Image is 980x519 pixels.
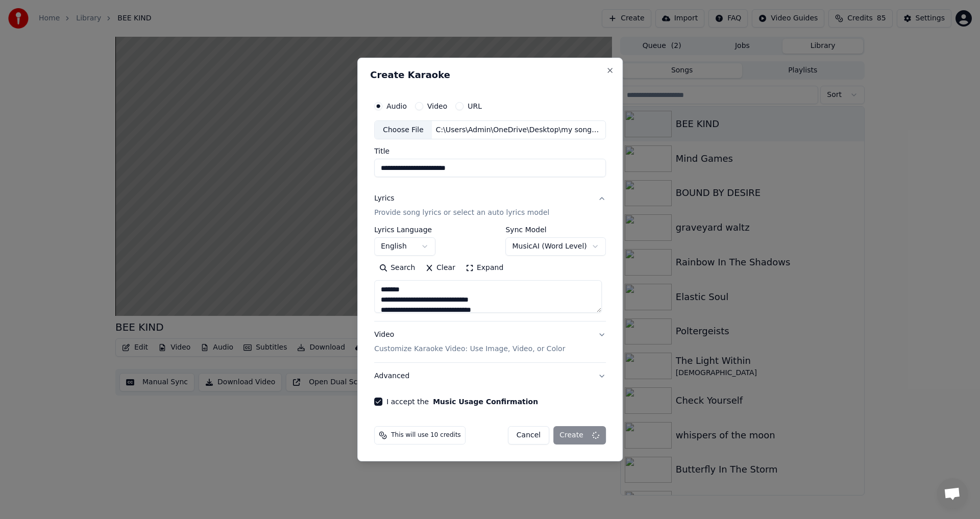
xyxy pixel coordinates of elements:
button: Clear [420,260,460,277]
label: Title [374,148,606,155]
div: LyricsProvide song lyrics or select an auto lyrics model [374,227,606,322]
div: Choose File [375,121,432,139]
p: Customize Karaoke Video: Use Image, Video, or Color [374,344,565,354]
button: LyricsProvide song lyrics or select an auto lyrics model [374,186,606,227]
label: Sync Model [505,227,605,234]
button: Cancel [508,426,549,444]
label: URL [468,103,482,110]
button: Search [374,260,420,277]
div: C:\Users\Admin\OneDrive\Desktop\my songs\Hear Us Now [MEDICAL_DATA].mp3 [432,125,605,135]
span: This will use 10 credits [391,431,461,439]
label: Video [427,103,447,110]
button: Expand [460,260,508,277]
div: Video [374,330,565,355]
button: Advanced [374,363,606,389]
button: I accept the [433,398,538,405]
label: I accept the [386,398,538,405]
button: VideoCustomize Karaoke Video: Use Image, Video, or Color [374,322,606,363]
label: Audio [386,103,407,110]
p: Provide song lyrics or select an auto lyrics model [374,208,549,218]
label: Lyrics Language [374,227,435,234]
div: Lyrics [374,194,394,204]
h2: Create Karaoke [370,70,610,80]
